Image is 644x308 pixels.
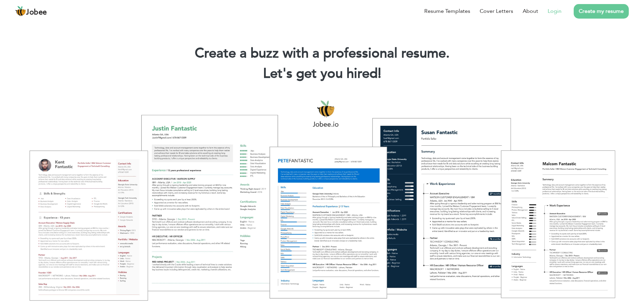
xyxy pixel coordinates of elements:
[378,64,381,83] span: |
[15,6,26,17] img: jobee.io
[10,65,634,82] h2: Let's
[523,7,538,15] a: About
[548,7,562,15] a: Login
[10,45,634,62] h1: Create a buzz with a professional resume.
[15,6,47,17] a: Jobee
[480,7,513,15] a: Cover Letters
[296,64,381,83] span: get you hired!
[424,7,470,15] a: Resume Templates
[574,4,629,19] a: Create my resume
[26,9,47,16] span: Jobee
